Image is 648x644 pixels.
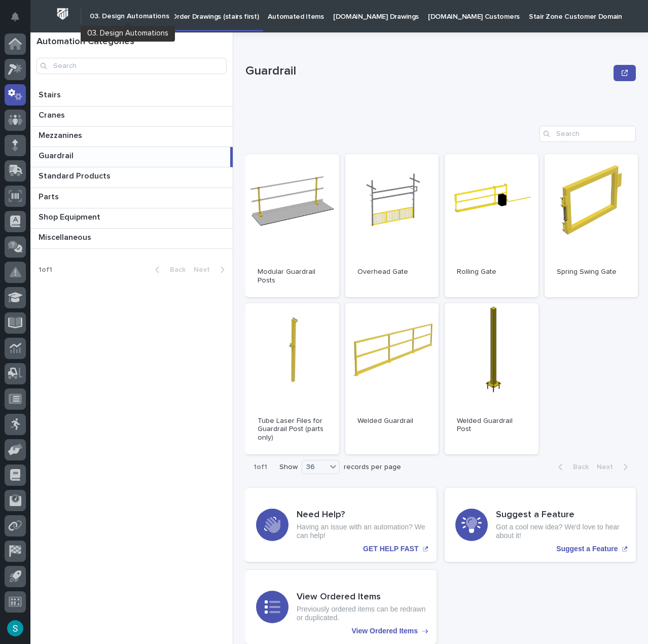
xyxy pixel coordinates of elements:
[147,265,190,274] button: Back
[496,510,625,521] h3: Suggest a Feature
[5,618,26,639] button: users-avatar
[297,510,426,521] h3: Need Help?
[258,268,327,285] p: Modular Guardrail Posts
[245,488,437,562] a: GET HELP FAST
[496,523,625,540] p: Got a cool new idea? We'd love to hear about it!
[302,462,327,473] div: 36
[245,455,275,480] p: 1 of 1
[297,523,426,540] p: Having an issue with an automation? We can help!
[457,417,526,434] p: Welded Guardrail Post
[39,88,63,100] p: Stairs
[37,37,227,48] h1: Automation Categories
[30,188,233,208] a: PartsParts
[357,268,427,276] p: Overhead Gate
[164,266,186,273] span: Back
[445,154,538,297] a: Rolling Gate
[245,570,437,644] a: View Ordered Items
[30,147,233,167] a: GuardrailGuardrail
[30,167,233,188] a: Standard ProductsStandard Products
[30,258,60,282] p: 1 of 1
[545,154,638,297] a: Spring Swing Gate
[363,545,418,553] p: GET HELP FAST
[39,169,113,181] p: Standard Products
[53,5,72,23] img: Workspace Logo
[550,462,593,472] button: Back
[597,463,619,471] span: Next
[445,488,636,562] a: Suggest a Feature
[345,303,439,454] a: Welded Guardrail
[39,149,76,161] p: Guardrail
[245,303,339,454] a: Tube Laser Files for Guardrail Post (parts only)
[30,229,233,249] a: MiscellaneousMiscellaneous
[457,268,526,276] p: Rolling Gate
[557,268,626,276] p: Spring Swing Gate
[5,6,26,27] button: Notifications
[539,126,636,142] input: Search
[190,265,233,274] button: Next
[556,545,618,553] p: Suggest a Feature
[258,417,327,442] p: Tube Laser Files for Guardrail Post (parts only)
[352,627,418,635] p: View Ordered Items
[30,208,233,229] a: Shop EquipmentShop Equipment
[37,58,227,74] input: Search
[30,127,233,147] a: MezzaninesMezzanines
[39,190,61,202] p: Parts
[39,109,67,120] p: Cranes
[245,154,339,297] a: Modular Guardrail Posts
[245,64,609,79] p: Guardrail
[30,106,233,127] a: CranesCranes
[344,463,401,472] p: records per page
[297,605,426,622] p: Previously ordered items can be redrawn or duplicated.
[567,463,589,471] span: Back
[30,86,233,106] a: StairsStairs
[445,303,538,454] a: Welded Guardrail Post
[90,12,169,21] h2: 03. Design Automations
[593,462,636,472] button: Next
[297,592,426,603] h3: View Ordered Items
[194,266,216,273] span: Next
[345,154,439,297] a: Overhead Gate
[39,231,93,242] p: Miscellaneous
[357,417,427,425] p: Welded Guardrail
[39,129,84,140] p: Mezzanines
[13,12,26,28] div: Notifications
[39,210,102,222] p: Shop Equipment
[279,463,298,472] p: Show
